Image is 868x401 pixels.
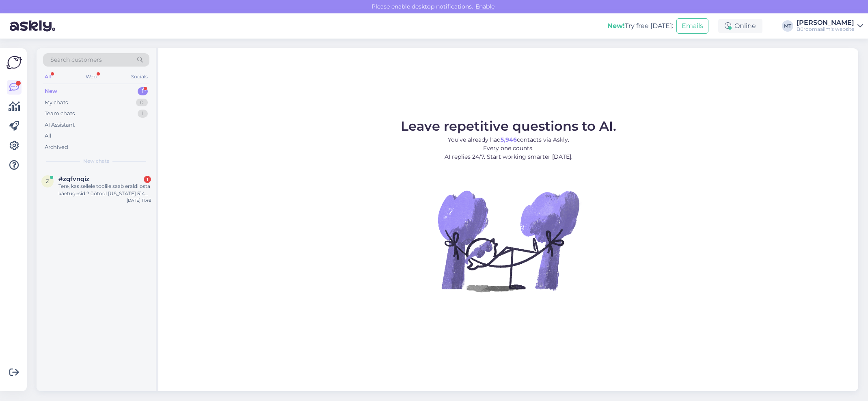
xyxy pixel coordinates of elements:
[45,143,68,151] div: Archived
[144,176,151,183] div: 1
[45,110,75,118] div: Team chats
[46,178,49,184] span: z
[45,121,75,129] div: AI Assistant
[138,87,148,95] div: 1
[501,136,517,143] b: 5,946
[607,21,673,31] div: Try free [DATE]:
[401,118,616,134] span: Leave repetitive questions to AI.
[43,71,52,82] div: All
[797,19,863,32] a: [PERSON_NAME]Büroomaailm's website
[45,132,52,140] div: All
[607,22,625,30] b: New!
[782,20,793,32] div: MT
[130,71,149,82] div: Socials
[84,71,98,82] div: Web
[6,55,22,70] img: Askly Logo
[127,197,151,203] div: [DATE] 11:48
[401,136,616,161] p: You’ve already had contacts via Askly. Every one counts. AI replies 24/7. Start working smarter [...
[473,3,497,10] span: Enable
[435,168,581,314] img: No Chat active
[718,19,762,33] div: Online
[58,183,151,197] div: Tere, kas sellele toolile saab eraldi osta käetugesid ? öötool [US_STATE] 5144 peatoega, reg. käe...
[50,56,102,64] span: Search customers
[83,157,109,165] span: New chats
[676,18,708,34] button: Emails
[797,26,854,32] div: Büroomaailm's website
[58,175,89,183] span: #zqfvnqiz
[45,99,68,107] div: My chats
[136,99,148,107] div: 0
[45,87,57,95] div: New
[797,19,854,26] div: [PERSON_NAME]
[138,110,148,118] div: 1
